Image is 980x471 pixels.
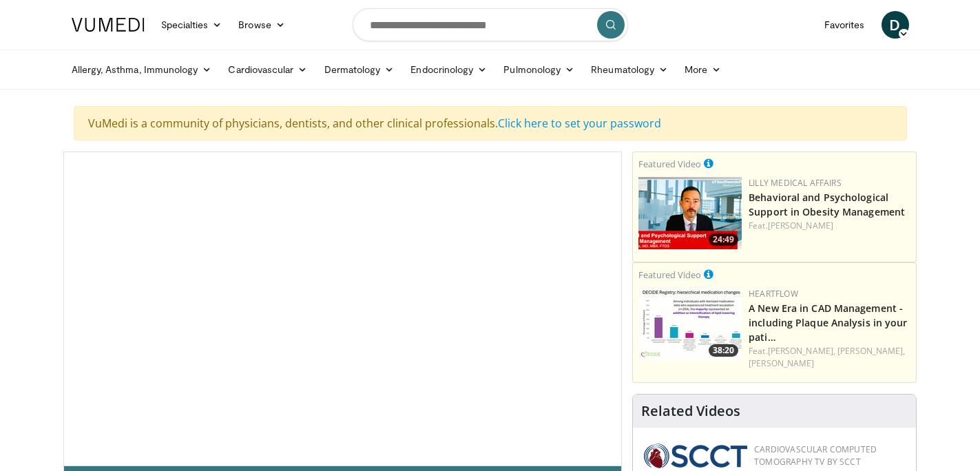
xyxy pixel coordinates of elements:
span: 24:49 [709,233,738,246]
a: [PERSON_NAME] [768,220,833,231]
a: Favorites [816,11,873,39]
a: D [882,11,909,39]
a: Dermatology [316,56,403,83]
a: Allergy, Asthma, Immunology [63,56,220,83]
a: 38:20 [638,288,742,360]
a: Specialties [153,11,231,39]
a: A New Era in CAD Management - including Plaque Analysis in your pati… [749,302,907,344]
a: Cardiovascular [220,56,315,83]
a: Rheumatology [583,56,676,83]
a: More [676,56,729,83]
a: Behavioral and Psychological Support in Obesity Management [749,191,905,218]
div: VuMedi is a community of physicians, dentists, and other clinical professionals. [74,106,907,140]
input: Search topics, interventions [353,8,628,41]
a: Click here to set your password [498,116,661,131]
a: Pulmonology [495,56,583,83]
a: Endocrinology [402,56,495,83]
img: 738d0e2d-290f-4d89-8861-908fb8b721dc.150x105_q85_crop-smart_upscale.jpg [638,288,742,360]
div: Feat. [749,345,910,370]
img: VuMedi Logo [72,18,145,32]
a: [PERSON_NAME], [837,345,905,357]
a: Heartflow [749,288,798,300]
a: Browse [230,11,293,39]
img: ba3304f6-7838-4e41-9c0f-2e31ebde6754.png.150x105_q85_crop-smart_upscale.png [638,177,742,249]
span: 38:20 [709,344,738,357]
h4: Related Videos [641,403,740,419]
small: Featured Video [638,158,701,170]
a: [PERSON_NAME] [749,357,814,369]
video-js: Video Player [64,152,622,466]
a: Cardiovascular Computed Tomography TV by SCCT [754,443,877,468]
div: Feat. [749,220,910,232]
small: Featured Video [638,269,701,281]
a: 24:49 [638,177,742,249]
a: [PERSON_NAME], [768,345,835,357]
a: Lilly Medical Affairs [749,177,842,189]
